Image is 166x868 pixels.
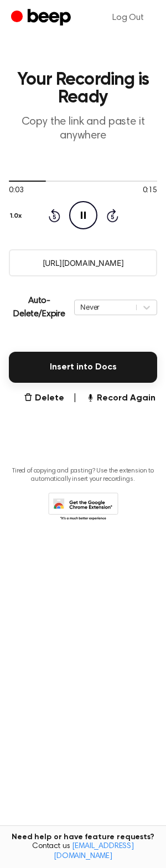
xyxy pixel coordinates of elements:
button: Record Again [86,392,155,405]
p: Tired of copying and pasting? Use the extension to automatically insert your recordings. [9,467,157,484]
span: 0:15 [143,185,157,197]
button: Delete [24,392,64,405]
p: Auto-Delete/Expire [9,294,70,321]
button: 1.0x [9,207,26,225]
a: [EMAIL_ADDRESS][DOMAIN_NAME] [54,843,134,860]
h1: Your Recording is Ready [9,71,157,106]
span: 0:03 [9,185,23,197]
a: Beep [11,7,74,29]
span: Contact us [7,842,159,861]
div: Never [80,302,131,312]
span: | [73,392,77,405]
button: Insert into Docs [9,352,157,383]
p: Copy the link and paste it anywhere [9,115,157,143]
a: Log Out [101,4,155,31]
